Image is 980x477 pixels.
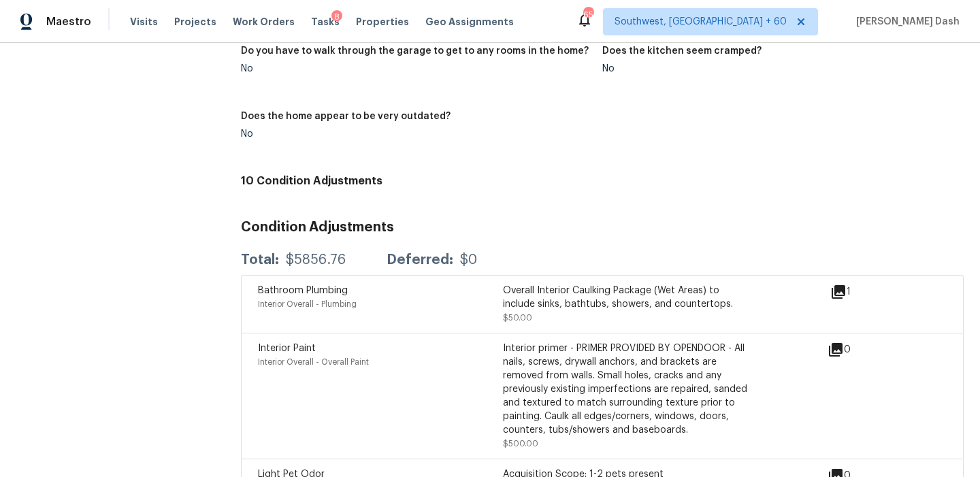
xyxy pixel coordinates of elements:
div: No [241,129,591,139]
span: Tasks [311,17,340,27]
div: Deferred: [387,253,453,267]
div: 8 [331,10,342,24]
span: Projects [174,15,216,29]
span: Interior Overall - Overall Paint [258,358,369,366]
span: Maestro [46,15,91,29]
span: Properties [356,15,409,29]
span: Visits [130,15,158,29]
h3: Condition Adjustments [241,220,964,234]
span: Geo Assignments [425,15,514,29]
h4: 10 Condition Adjustments [241,174,964,188]
h5: Does the home appear to be very outdated? [241,112,451,121]
span: Southwest, [GEOGRAPHIC_DATA] + 60 [615,15,787,29]
div: $0 [460,253,477,267]
span: Interior Paint [258,344,316,353]
span: $50.00 [503,314,532,322]
div: 0 [828,342,894,358]
span: [PERSON_NAME] Dash [851,15,960,29]
span: $500.00 [503,440,538,448]
span: Interior Overall - Plumbing [258,300,357,308]
h5: Do you have to walk through the garage to get to any rooms in the home? [241,46,589,56]
div: $5856.76 [286,253,346,267]
div: Overall Interior Caulking Package (Wet Areas) to include sinks, bathtubs, showers, and countertops. [503,284,748,311]
div: 655 [583,8,593,22]
h5: Does the kitchen seem cramped? [602,46,762,56]
span: Bathroom Plumbing [258,286,348,295]
span: Work Orders [233,15,295,29]
div: Total: [241,253,279,267]
div: 1 [830,284,894,300]
div: No [602,64,953,73]
div: Interior primer - PRIMER PROVIDED BY OPENDOOR - All nails, screws, drywall anchors, and brackets ... [503,342,748,437]
div: No [241,64,591,73]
